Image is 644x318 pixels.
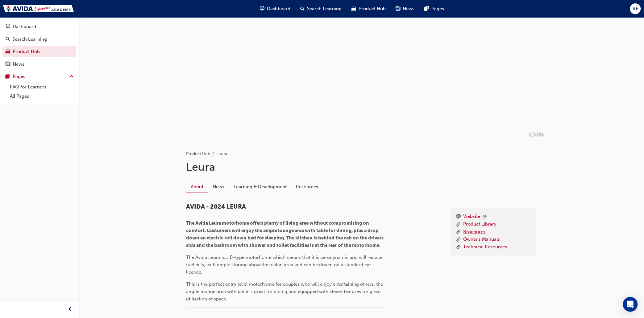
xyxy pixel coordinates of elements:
a: pages-iconPages [420,2,449,15]
span: News [403,5,415,12]
p: LEURA [530,131,544,138]
span: The Avida Leura is a B-type motorhome which means that it is aerodynamic and will reduce fuel bil... [186,255,384,275]
span: news-icon [6,62,10,67]
span: car-icon [352,5,356,13]
div: Open Intercom Messenger [623,297,638,312]
span: prev-icon [68,306,73,313]
span: The Avida Leura motorhome offers plenty of living area without compromising on comfort. Customers... [186,220,384,248]
img: Trak [3,5,74,12]
span: RF [633,5,638,12]
span: link-icon [456,228,461,236]
button: DashboardSearch LearningProduct HubNews [2,20,76,71]
span: link-icon [456,236,461,243]
a: Website [463,213,480,221]
a: About [186,181,208,193]
div: Pages [13,73,25,80]
span: outbound-icon [483,214,487,220]
span: search-icon [6,37,10,42]
a: Product Hub [2,46,76,57]
div: Search Learning [12,36,47,43]
span: AVIDA - 2024 LEURA [186,203,246,210]
a: All Pages [7,92,76,101]
a: Search Learning [2,34,76,45]
span: www-icon [456,213,461,221]
div: News [13,61,24,68]
span: car-icon [6,49,10,55]
a: guage-iconDashboard [255,2,296,15]
span: This is the perfect entry level motorhome for couples who will enjoy entertaining others, the amp... [186,281,384,302]
a: Brochures [463,228,486,236]
a: Resources [291,181,323,193]
a: Product Hub [186,151,210,157]
span: Dashboard [267,5,291,12]
span: search-icon [301,5,305,13]
a: News [208,181,229,193]
a: search-iconSearch Learning [296,2,347,15]
span: pages-icon [425,5,429,13]
span: pages-icon [6,74,10,79]
button: Pages [2,71,76,82]
span: guage-icon [6,24,10,30]
a: Technical Resources [463,243,507,251]
a: Learning & Development [229,181,291,193]
span: up-icon [69,73,74,81]
button: RF [630,3,641,14]
a: Product Library [463,221,497,228]
h1: Leura [186,160,537,174]
span: Pages [432,5,444,12]
a: News [2,59,76,70]
a: Owner's Manuals [463,236,500,243]
a: car-iconProduct Hub [347,2,391,15]
span: news-icon [396,5,401,13]
li: Leura [216,151,227,158]
a: FAQ for Learners [7,82,76,92]
span: guage-icon [260,5,265,13]
a: news-iconNews [391,2,420,15]
span: Search Learning [307,5,342,12]
a: Dashboard [2,21,76,32]
span: link-icon [456,221,461,228]
span: link-icon [456,243,461,251]
span: Product Hub [359,5,386,12]
div: Dashboard [13,23,36,30]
